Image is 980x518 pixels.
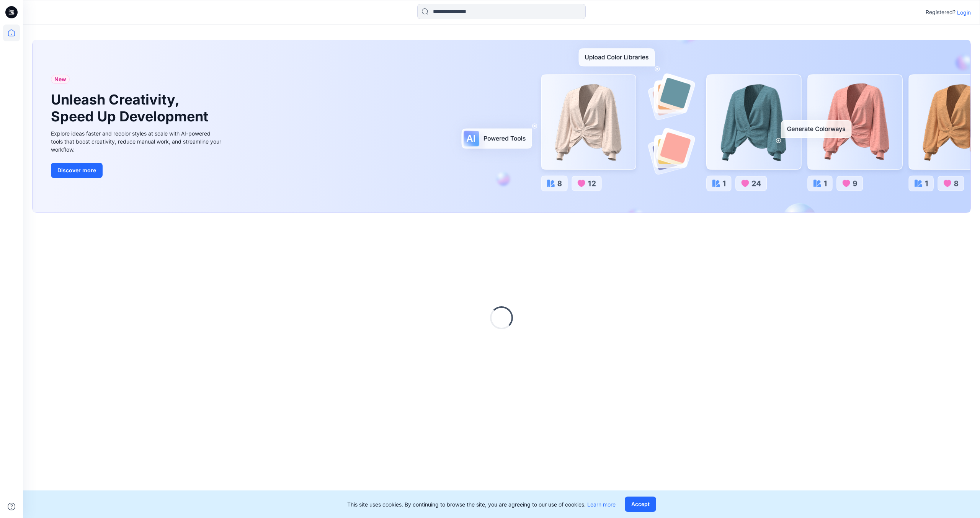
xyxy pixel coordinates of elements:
[347,500,616,508] p: This site uses cookies. By continuing to browse the site, you are agreeing to our use of cookies.
[51,163,103,178] button: Discover more
[51,92,212,124] h1: Unleash Creativity, Speed Up Development
[587,501,616,508] a: Learn more
[957,8,971,16] p: Login
[625,497,656,512] button: Accept
[51,163,223,178] a: Discover more
[54,75,66,84] span: New
[926,8,955,17] p: Registered?
[51,129,223,154] div: Explore ideas faster and recolor styles at scale with AI-powered tools that boost creativity, red...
